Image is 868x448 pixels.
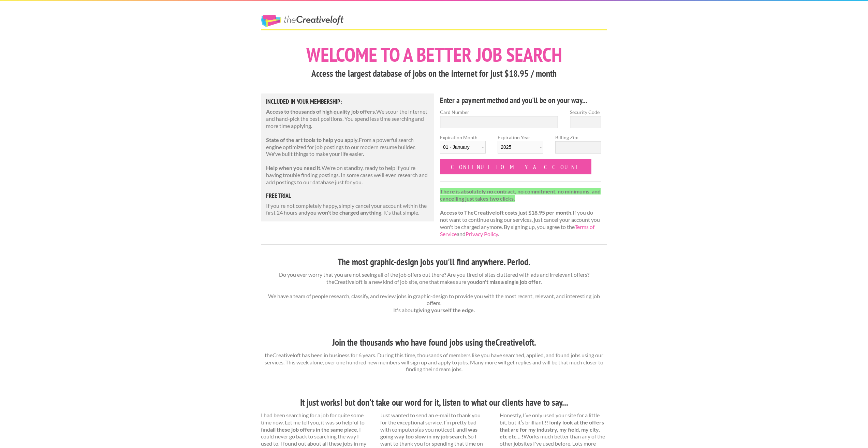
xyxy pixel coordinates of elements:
[440,109,558,116] label: Card Number
[440,134,486,159] label: Expiration Month
[261,396,607,409] h3: It just works! but don't take our word for it, listen to what our clients have to say...
[261,336,607,349] h3: Join the thousands who have found jobs using theCreativeloft.
[440,141,486,154] select: Expiration Month
[380,426,477,440] strong: I was going way too slow in my job search
[440,95,601,106] h4: Enter a payment method and you'll be on your way...
[261,271,607,314] p: Do you ever worry that you are not seeing all of the job offers out there? Are you tired of sites...
[466,231,498,237] a: Privacy Policy
[498,141,543,154] select: Expiration Year
[270,426,357,433] strong: all these job offers in the same place
[261,256,607,269] h3: The most graphic-design jobs you'll find anywhere. Period.
[266,164,322,171] strong: Help when you need it.
[266,99,429,105] h5: Included in Your Membership:
[555,134,601,141] label: Billing Zip:
[440,223,594,237] a: Terms of Service
[500,419,604,440] strong: only look at the offers that are for my industry, my field, my city, etc etc… !
[261,67,607,80] h3: Access the largest database of jobs on the internet for just $18.95 / month
[266,136,359,143] strong: State of the art tools to help you apply.
[266,108,429,129] p: We scour the internet and hand-pick the best positions. You spend less time searching and more ti...
[266,202,429,217] p: If you're not completely happy, simply cancel your account within the first 24 hours and . It's t...
[476,278,542,285] strong: don't miss a single job offer.
[266,136,429,158] p: From a powerful search engine optimized for job postings to our modern resume builder. We've buil...
[261,15,343,27] a: The Creative Loft
[440,188,601,202] strong: There is absolutely no contract, no commitment, no minimums, and cancelling just takes two clicks.
[440,159,591,174] input: Continue to my account
[261,45,607,64] h1: Welcome to a better job search
[416,307,475,313] strong: giving yourself the edge.
[307,209,381,216] strong: you won't be charged anything
[570,109,601,116] label: Security Code
[266,164,429,186] p: We're on standby, ready to help if you're having trouble finding postings. In some cases we'll ev...
[266,193,429,199] h5: free trial
[440,188,601,238] p: If you do not want to continue using our services, just cancel your account you won't be charged ...
[266,108,376,115] strong: Access to thousands of high quality job offers.
[498,134,543,159] label: Expiration Year
[440,209,573,216] strong: Access to TheCreativeloft costs just $18.95 per month.
[261,352,607,373] p: theCreativeloft has been in business for 6 years. During this time, thousands of members like you...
